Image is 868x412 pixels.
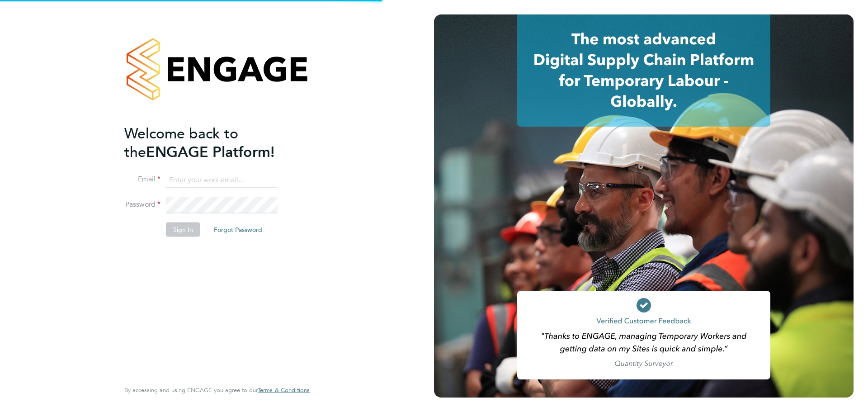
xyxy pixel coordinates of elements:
h2: ENGAGE Platform! [124,124,301,161]
span: Terms & Conditions [258,386,310,394]
button: Forgot Password [207,223,269,237]
input: Enter your work email... [166,172,278,188]
button: Sign In [166,223,200,237]
span: Welcome back to the [124,124,238,161]
label: Email [124,175,160,184]
label: Password [124,200,160,209]
span: By accessing and using ENGAGE you agree to our [124,386,310,394]
a: Terms & Conditions [258,387,310,394]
